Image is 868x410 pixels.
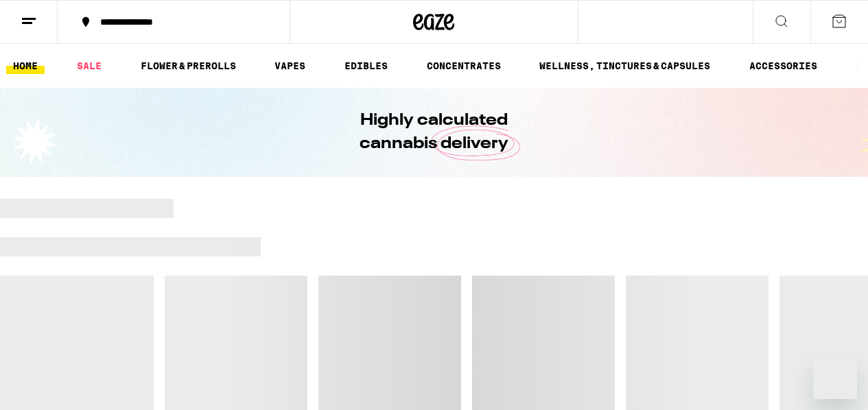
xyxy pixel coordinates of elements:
h1: Highly calculated cannabis delivery [321,109,548,156]
a: WELLNESS, TINCTURES & CAPSULES [532,58,717,74]
a: CONCENTRATES [420,58,508,74]
a: VAPES [268,58,312,74]
iframe: Button to launch messaging window [813,355,857,399]
a: SALE [70,58,108,74]
a: HOME [6,58,45,74]
a: ACCESSORIES [742,58,824,74]
a: FLOWER & PREROLLS [134,58,243,74]
a: EDIBLES [338,58,395,74]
